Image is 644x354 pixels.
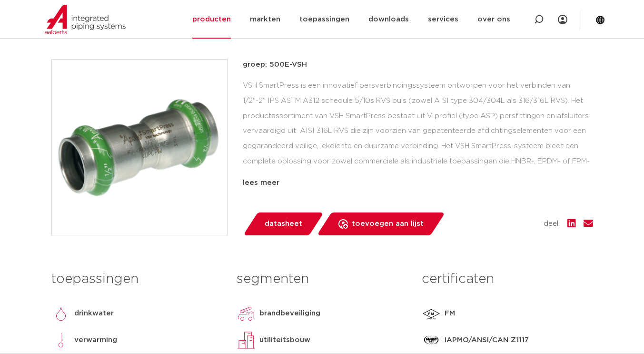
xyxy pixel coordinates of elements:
p: utiliteitsbouw [259,334,310,346]
img: utiliteitsbouw [237,331,256,350]
img: brandbeveiliging [237,304,256,323]
p: IAPMO/ANSI/CAN Z1117 [445,334,529,346]
span: toevoegen aan lijst [352,216,424,232]
img: verwarming [51,331,70,350]
div: VSH SmartPress is een innovatief persverbindingssysteem ontworpen voor het verbinden van 1/2"-2" ... [243,78,593,173]
p: verwarming [74,334,117,346]
p: drinkwater [74,308,114,319]
p: brandbeveiliging [259,308,320,319]
p: FM [445,308,455,319]
p: groep: 500E-VSH [243,59,593,71]
h3: certificaten [422,270,593,289]
img: Product Image for VSH SmartPress rechte koppeling EPDM (2 x press) [52,60,227,235]
h3: toepassingen [51,270,222,289]
span: datasheet [265,216,302,232]
h3: segmenten [237,270,407,289]
div: lees meer [243,177,593,189]
span: deel: [544,218,560,230]
img: drinkwater [51,304,70,323]
img: IAPMO/ANSI/CAN Z1117 [422,331,441,350]
a: datasheet [243,212,324,235]
img: FM [422,304,441,323]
